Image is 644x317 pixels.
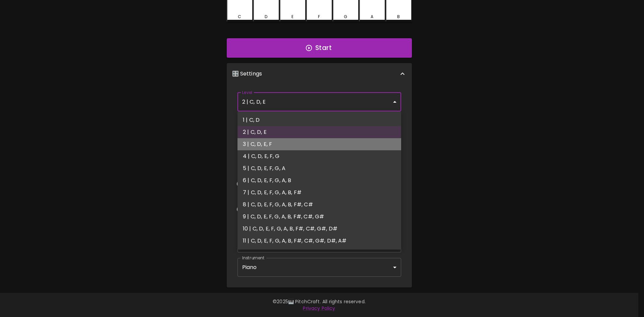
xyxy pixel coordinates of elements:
li: 3 | C, D, E, F [237,138,401,150]
li: 10 | C, D, E, F, G, A, B, F#, C#, G#, D# [237,223,401,235]
li: 4 | C, D, E, F, G [237,150,401,162]
li: 9 | C, D, E, F, G, A, B, F#, C#, G# [237,211,401,223]
li: 6 | C, D, E, F, G, A, B [237,174,401,187]
li: 1 | C, D [237,114,401,126]
li: 11 | C, D, E, F, G, A, B, F#, C#, G#, D#, A# [237,235,401,247]
li: 2 | C, D, E [237,126,401,138]
li: 5 | C, D, E, F, G, A [237,162,401,174]
li: 7 | C, D, E, F, G, A, B, F# [237,187,401,199]
li: 8 | C, D, E, F, G, A, B, F#, C# [237,199,401,211]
